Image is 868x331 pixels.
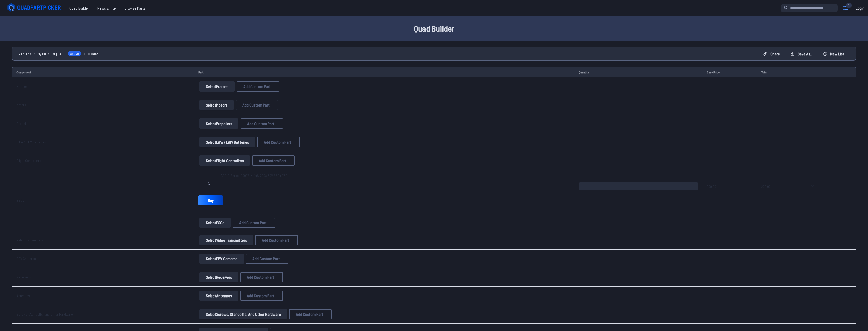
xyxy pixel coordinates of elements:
[239,221,267,225] span: Add Custom Part
[38,51,66,56] span: My Build List [DATE]
[296,312,323,316] span: Add Custom Part
[38,51,81,56] a: My Build List [DATE]Active
[16,140,46,144] a: LiPo / LiHV Batteries
[233,218,275,228] button: Add Custom Part
[237,81,279,92] button: Add Custom Part
[16,256,36,261] a: FPV Cameras
[198,272,239,282] a: SelectReceivers
[242,103,270,107] span: Add Custom Part
[221,173,288,178] span: APD F-Series 200F3[X] 14S 200A 60V 32Bit ESC
[199,291,238,301] button: SelectAntennas
[88,51,98,56] a: Builder
[198,118,239,129] a: SelectPropellers
[761,182,798,206] span: 209.00
[16,198,24,202] a: ESCs
[65,3,93,13] a: Quad Builder
[257,137,300,147] button: Add Custom Part
[68,51,81,56] span: Active
[252,257,280,261] span: Add Custom Part
[854,3,866,13] a: Login
[16,275,31,279] a: Receivers
[819,50,848,58] button: New List
[199,218,231,228] button: SelectESCs
[16,312,73,316] a: Screws, Standoffs, and Other Hardware
[759,50,784,58] button: Share
[199,254,244,264] button: SelectFPV Cameras
[240,272,283,282] button: Add Custom Part
[198,155,251,166] a: SelectFlight Controllers
[19,51,31,56] a: All builds
[247,294,274,298] span: Add Custom Part
[121,3,150,13] a: Browse Parts
[199,309,287,319] button: SelectScrews, Standoffs, and Other Hardware
[289,309,332,319] button: Add Custom Part
[786,50,817,58] button: Save as...
[198,291,239,301] a: SelectAntennas
[16,158,41,163] a: Flight Controllers
[247,121,274,126] span: Add Custom Part
[703,67,757,77] td: Base Price
[259,159,286,163] span: Add Custom Part
[207,181,210,186] span: A
[199,100,234,110] button: SelectMotors
[199,81,235,92] button: SelectFrames
[707,182,753,206] span: 209.00
[198,309,288,319] a: SelectScrews, Standoffs, and Other Hardware
[757,67,802,77] td: Total
[252,155,295,166] button: Add Custom Part
[194,67,575,77] td: Part
[16,293,30,298] a: Antennas
[246,254,288,264] button: Add Custom Part
[16,84,28,89] a: Frames
[846,3,852,8] div: 1
[12,67,194,77] td: Component
[198,235,254,245] a: SelectVideo Transmitters
[199,272,238,282] button: SelectReceivers
[198,81,236,92] a: SelectFrames
[272,22,596,34] h1: Quad Builder
[264,140,291,144] span: Add Custom Part
[255,235,298,245] button: Add Custom Part
[198,254,245,264] a: SelectFPV Cameras
[240,291,283,301] button: Add Custom Part
[16,103,26,107] a: Motors
[221,173,288,178] a: APD F-Series 200F3[X] 14S 200A 60V 32Bit ESC
[247,275,274,279] span: Add Custom Part
[199,118,238,129] button: SelectPropellers
[198,218,232,228] a: SelectESCs
[198,137,256,147] a: SelectLiPo / LiHV Batteries
[199,235,253,245] button: SelectVideo Transmitters
[236,100,278,110] button: Add Custom Part
[16,238,44,242] a: Video Transmitters
[262,238,289,242] span: Add Custom Part
[16,121,31,126] a: Propellers
[243,84,271,89] span: Add Custom Part
[93,3,121,13] a: News & Intel
[198,195,223,205] a: Buy
[575,67,703,77] td: Quantity
[199,155,250,166] button: SelectFlight Controllers
[198,100,235,110] a: SelectMotors
[241,118,283,129] button: Add Custom Part
[199,137,255,147] button: SelectLiPo / LiHV Batteries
